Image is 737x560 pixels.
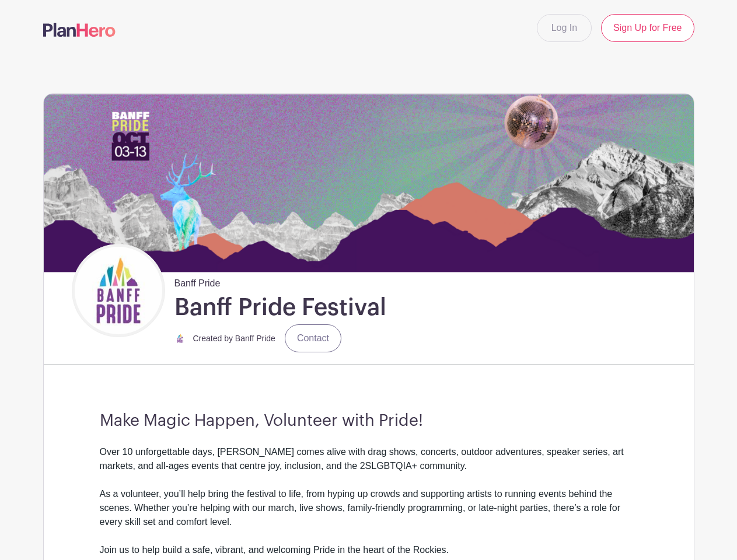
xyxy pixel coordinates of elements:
img: 3.jpg [174,332,186,344]
img: PlanHeroBanner1.png [44,94,694,272]
h3: Make Magic Happen, Volunteer with Pride! [100,411,638,431]
a: Log In [537,14,592,42]
div: As a volunteer, you’ll help bring the festival to life, from hyping up crowds and supporting arti... [100,487,638,543]
img: 3.jpg [75,247,162,334]
small: Created by Banff Pride [193,334,275,343]
span: Banff Pride [174,272,221,290]
img: logo-507f7623f17ff9eddc593b1ce0a138ce2505c220e1c5a4e2b4648c50719b7d32.svg [43,23,116,37]
a: Contact [285,324,341,352]
div: Over 10 unforgettable days, [PERSON_NAME] comes alive with drag shows, concerts, outdoor adventur... [100,445,638,487]
a: Sign Up for Free [601,14,694,42]
h1: Banff Pride Festival [174,293,386,322]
